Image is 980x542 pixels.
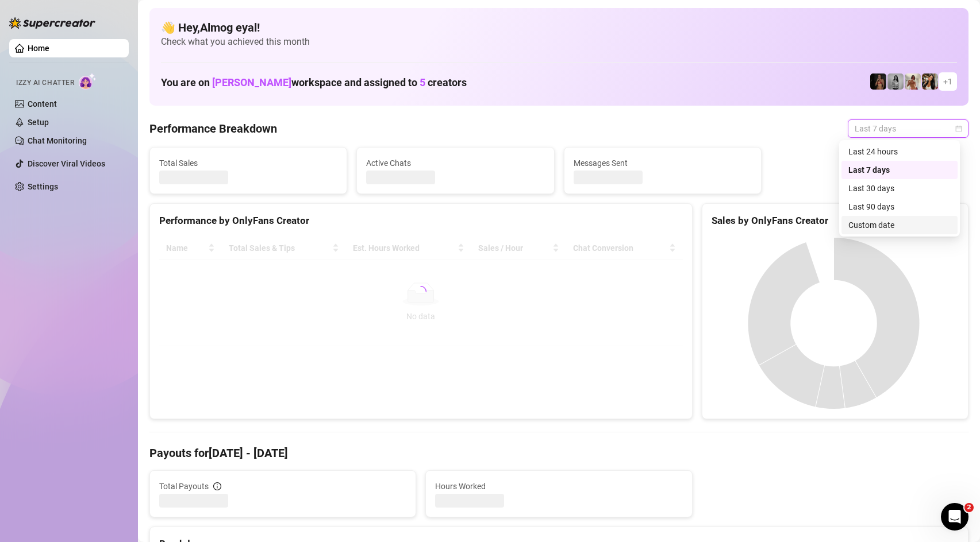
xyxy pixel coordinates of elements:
a: Setup [28,118,49,127]
span: loading [414,285,427,298]
div: Custom date [848,219,951,231]
a: Content [28,99,57,109]
span: Active Chats [366,157,544,169]
a: Discover Viral Videos [28,159,105,168]
span: Izzy AI Chatter [16,78,74,88]
span: + 1 [943,75,952,88]
span: Messages Sent [574,157,752,169]
a: Chat Monitoring [28,136,87,145]
img: Green [905,73,921,90]
h4: Performance Breakdown [149,121,277,137]
span: 2 [964,503,974,512]
h1: You are on workspace and assigned to creators [161,76,467,89]
span: 5 [420,76,425,88]
div: Last 90 days [848,200,951,213]
h4: Payouts for [DATE] - [DATE] [149,445,969,461]
span: calendar [955,125,962,132]
span: info-circle [213,482,221,490]
div: Last 24 hours [848,145,951,158]
div: Last 30 days [841,179,958,198]
div: Sales by OnlyFans Creator [712,213,959,229]
img: AdelDahan [922,73,938,90]
span: Total Payouts [159,480,209,493]
div: Last 7 days [841,161,958,179]
div: Last 7 days [848,164,951,176]
span: [PERSON_NAME] [212,76,291,88]
span: Total Sales [159,157,337,169]
span: Last 7 days [855,120,962,137]
div: Performance by OnlyFans Creator [159,213,683,229]
div: Custom date [841,216,958,234]
span: Check what you achieved this month [161,36,957,48]
img: the_bohema [870,73,886,90]
div: Last 24 hours [841,142,958,161]
a: Home [28,44,49,53]
h4: 👋 Hey, Almog eyal ! [161,20,957,36]
a: Settings [28,182,58,191]
iframe: Intercom live chat [941,503,969,531]
img: A [887,73,904,90]
span: Hours Worked [435,480,682,493]
img: logo-BBDzfeDw.svg [9,17,95,29]
img: AI Chatter [79,73,97,90]
div: Last 90 days [841,198,958,216]
div: Last 30 days [848,182,951,195]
